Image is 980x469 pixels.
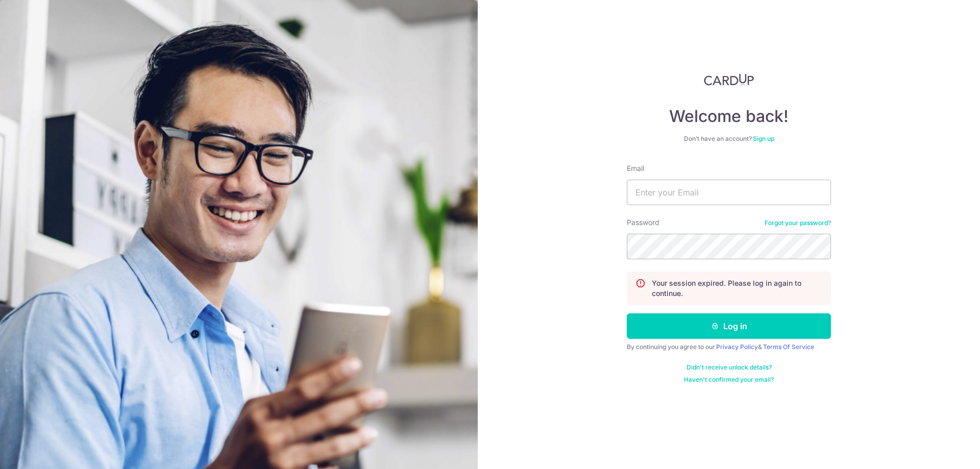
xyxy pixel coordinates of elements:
div: Don’t have an account? [627,135,831,143]
label: Email [627,163,644,174]
h4: Welcome back! [627,106,831,127]
button: Log in [627,313,831,339]
div: By continuing you agree to our & [627,343,831,351]
a: Privacy Policy [716,343,758,351]
a: Haven't confirmed your email? [684,376,774,384]
a: Sign up [753,135,774,142]
label: Password [627,217,659,228]
a: Forgot your password? [765,219,831,227]
img: CardUp Logo [704,73,754,86]
a: Didn't receive unlock details? [687,363,772,372]
input: Enter your Email [627,180,831,205]
p: Your session expired. Please log in again to continue. [652,278,822,299]
a: Terms Of Service [763,343,814,351]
